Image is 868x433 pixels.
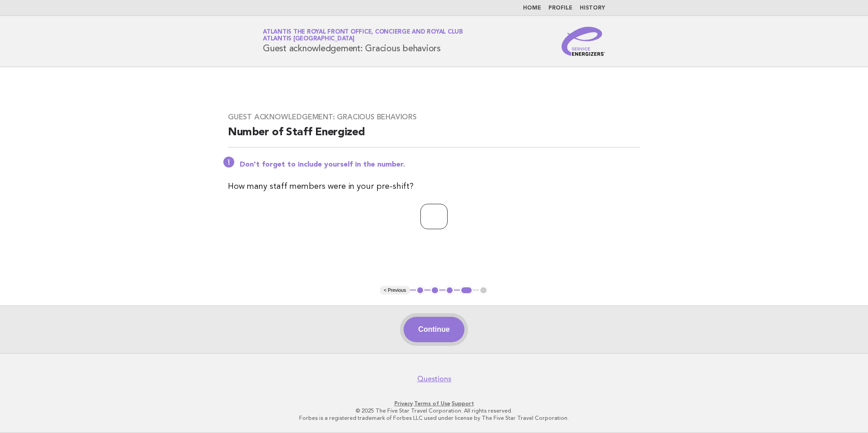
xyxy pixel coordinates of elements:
button: 4 [460,286,473,295]
p: Don't forget to include yourself in the number. [240,160,640,169]
h1: Guest acknowledgement: Gracious behaviors [263,30,463,53]
a: Privacy [395,400,413,407]
button: Continue [404,317,464,342]
p: © 2025 The Five Star Travel Corporation. All rights reserved. [156,407,712,414]
button: 1 [416,286,425,295]
p: Forbes is a registered trademark of Forbes LLC used under license by The Five Star Travel Corpora... [156,414,712,422]
p: How many staff members were in your pre-shift? [228,180,640,193]
a: Atlantis The Royal Front Office, Concierge and Royal ClubAtlantis [GEOGRAPHIC_DATA] [263,29,463,42]
p: · · [156,400,712,407]
button: < Previous [380,286,409,295]
a: History [580,5,605,11]
button: 2 [430,286,439,295]
img: Service Energizers [562,27,605,56]
button: 3 [445,286,454,295]
a: Support [452,400,474,407]
h3: Guest acknowledgement: Gracious behaviors [228,113,640,122]
a: Home [523,5,541,11]
span: Atlantis [GEOGRAPHIC_DATA] [263,36,355,42]
h2: Number of Staff Energized [228,125,640,148]
a: Profile [548,5,572,11]
a: Terms of Use [414,400,450,407]
a: Questions [417,374,451,384]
